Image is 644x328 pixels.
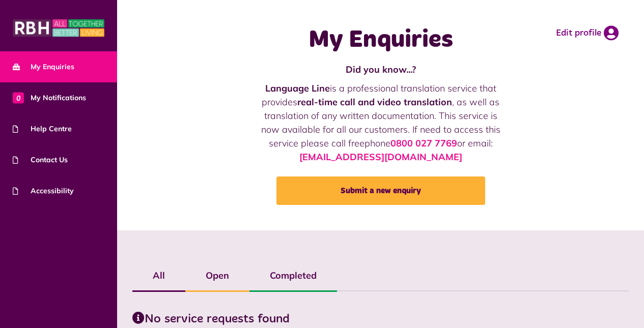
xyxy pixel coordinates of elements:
[132,261,185,290] label: All
[13,18,104,38] img: MyRBH
[185,261,249,290] label: Open
[297,96,452,108] strong: real-time call and video translation
[13,124,72,134] span: Help Centre
[276,176,485,205] a: Submit a new enquiry
[556,25,619,41] a: Edit profile
[265,82,330,94] strong: Language Line
[13,62,74,72] span: My Enquiries
[259,25,502,55] h1: My Enquiries
[13,92,24,103] span: 0
[259,81,502,164] p: is a professional translation service that provides , as well as translation of any written docum...
[132,312,629,327] h3: No service requests found
[346,64,416,75] strong: Did you know...?
[13,93,86,103] span: My Notifications
[13,186,74,196] span: Accessibility
[249,261,337,290] label: Completed
[390,137,457,149] a: 0800 027 7769
[13,155,68,165] span: Contact Us
[299,151,462,163] a: [EMAIL_ADDRESS][DOMAIN_NAME]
